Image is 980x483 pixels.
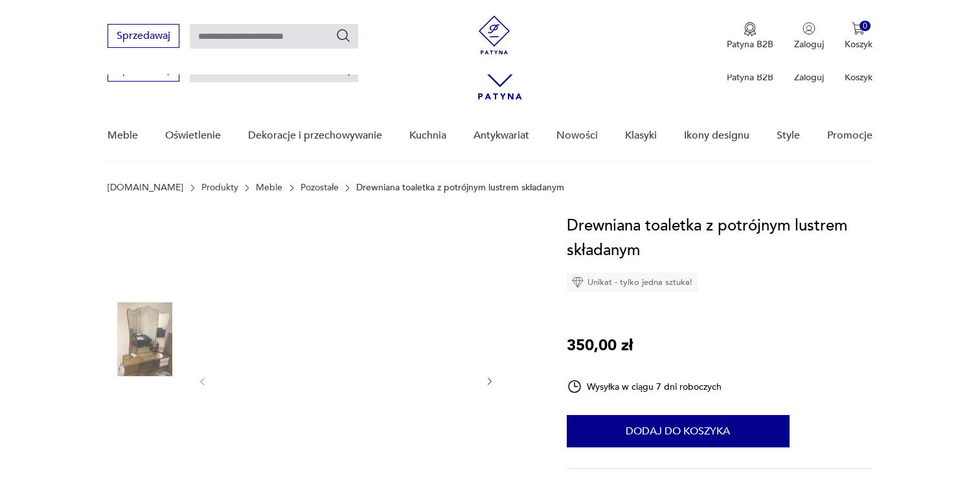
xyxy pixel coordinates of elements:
[777,111,800,161] a: Style
[827,111,872,161] a: Promocje
[803,22,815,35] img: Ikonka użytkownika
[794,71,824,84] p: Zaloguj
[625,111,657,161] a: Klasyki
[860,21,871,32] div: 0
[567,333,633,358] p: 350,00 zł
[165,111,221,161] a: Oświetlenie
[794,38,824,51] p: Zaloguj
[572,276,584,288] img: Ikona diamentu
[108,183,183,193] a: [DOMAIN_NAME]
[108,385,181,459] img: Zdjęcie produktu Drewniana toaletka z potrójnym lustrem składanym
[845,22,872,51] button: 0Koszyk
[567,273,698,292] div: Unikat - tylko jedna sztuka!
[727,22,773,51] button: Patyna B2B
[567,379,722,394] div: Wysyłka w ciągu 7 dni roboczych
[256,183,282,193] a: Meble
[845,38,872,51] p: Koszyk
[108,66,179,75] a: Sprzedawaj
[108,111,138,161] a: Meble
[108,32,179,41] a: Sprzedawaj
[567,214,872,263] h1: Drewniana toaletka z potrójnym lustrem składanym
[301,183,339,193] a: Pozostałe
[727,22,773,51] a: Ikona medaluPatyna B2B
[108,24,179,48] button: Sprzedawaj
[473,111,529,161] a: Antykwariat
[108,220,181,294] img: Zdjęcie produktu Drewniana toaletka z potrójnym lustrem składanym
[336,28,351,43] button: Szukaj
[794,22,824,51] button: Zaloguj
[556,111,598,161] a: Nowości
[845,71,872,84] p: Koszyk
[475,16,514,54] img: Patyna - sklep z meblami i dekoracjami vintage
[248,111,382,161] a: Dekoracje i przechowywanie
[684,111,749,161] a: Ikony designu
[852,22,865,35] img: Ikona koszyka
[727,38,773,51] p: Patyna B2B
[727,71,773,84] p: Patyna B2B
[356,183,564,193] p: Drewniana toaletka z potrójnym lustrem składanym
[744,22,757,36] img: Ikona medalu
[108,302,181,376] img: Zdjęcie produktu Drewniana toaletka z potrójnym lustrem składanym
[567,415,790,447] button: Dodaj do koszyka
[409,111,446,161] a: Kuchnia
[201,183,238,193] a: Produkty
